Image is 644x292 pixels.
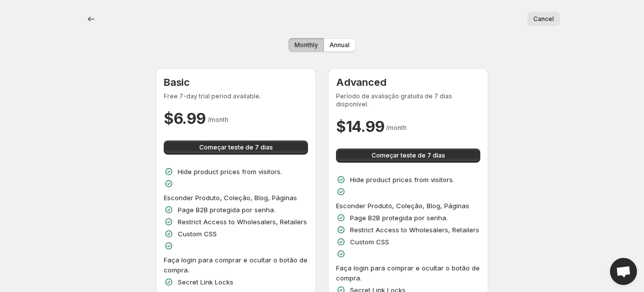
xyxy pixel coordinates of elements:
p: Secret Link Locks [178,277,233,287]
p: Hide product prices from visitors. [350,175,454,185]
p: Custom CSS [178,229,217,239]
button: Annual [324,38,356,52]
p: Período de avaliação gratuita de 7 dias disponível. [336,92,480,108]
span: Começar teste de 7 dias [199,143,273,152]
p: Restrict Access to Wholesalers, Retailers [178,217,307,227]
button: Começar teste de 7 dias [164,140,308,155]
h2: $ 14.99 [336,116,384,136]
a: Open chat [610,258,637,285]
p: Restrict Access to Wholesalers, Retailers [350,225,479,235]
p: Page B2B protegida por senha. [350,213,448,223]
p: Page B2B protegida por senha. [178,205,275,215]
p: Esconder Produto, Coleção, Blog, Páginas [164,193,297,203]
p: Faça login para comprar e ocultar o botão de compra. [336,263,480,283]
h2: $ 6.99 [164,108,206,128]
span: Annual [330,41,350,49]
button: Monthly [288,38,324,52]
span: Cancel [533,15,554,23]
p: Hide product prices from visitors. [178,167,282,177]
span: / month [386,124,407,131]
h3: Basic [164,76,308,88]
button: back [84,12,98,26]
p: Esconder Produto, Coleção, Blog, Páginas [336,201,469,211]
p: Custom CSS [350,237,389,247]
button: Cancel [527,12,560,26]
button: Começar teste de 7 dias [336,149,480,163]
span: Começar teste de 7 dias [372,152,445,160]
p: Free 7-day trial period available. [164,92,308,100]
span: Monthly [294,41,318,49]
h3: Advanced [336,76,480,88]
p: Faça login para comprar e ocultar o botão de compra. [164,255,308,275]
span: / month [208,116,228,123]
